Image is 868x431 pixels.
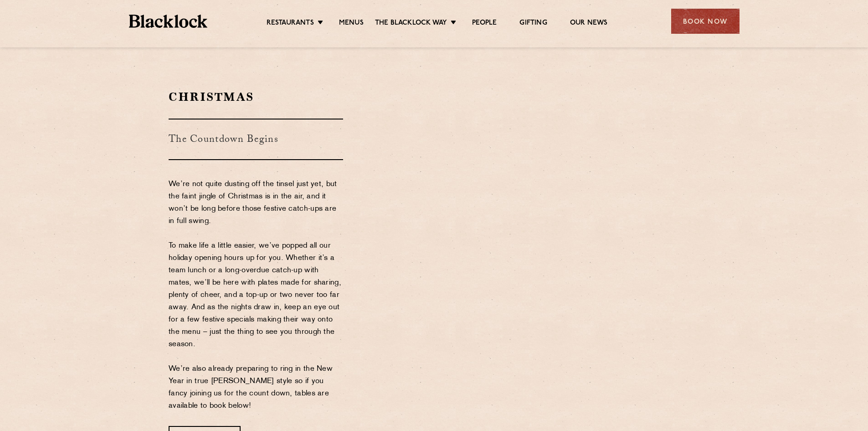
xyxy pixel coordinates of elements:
[570,19,608,29] a: Our News
[267,19,314,29] a: Restaurants
[375,19,447,29] a: The Blacklock Way
[519,19,547,29] a: Gifting
[169,89,343,105] h2: Christmas
[472,19,497,29] a: People
[169,178,343,412] p: We’re not quite dusting off the tinsel just yet, but the faint jingle of Christmas is in the air,...
[169,119,343,160] h3: The Countdown Begins
[339,19,364,29] a: Menus
[129,15,208,28] img: BL_Textured_Logo-footer-cropped.svg
[671,9,740,34] div: Book Now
